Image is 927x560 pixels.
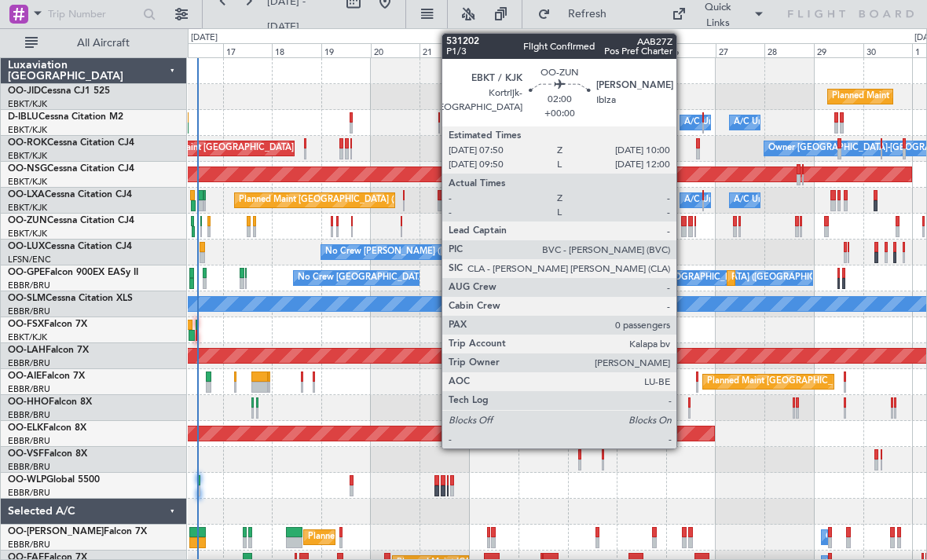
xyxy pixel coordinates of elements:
a: EBKT/KJK [8,98,47,110]
span: OO-ELK [8,423,43,433]
a: OO-LUXCessna Citation CJ4 [8,242,132,251]
a: EBBR/BRU [8,435,50,447]
span: OO-VSF [8,449,44,459]
span: OO-AIE [8,372,42,381]
span: OO-SLM [8,294,46,303]
div: 27 [716,43,765,57]
a: EBBR/BRU [8,383,50,395]
span: OO-LAH [8,346,46,355]
a: OO-FSXFalcon 7X [8,320,87,329]
a: EBBR/BRU [8,357,50,369]
span: OO-HHO [8,397,49,407]
span: OO-LXA [8,190,45,199]
a: EBKT/KJK [8,228,47,240]
span: OO-ZUN [8,216,47,225]
span: OO-FSX [8,320,44,329]
a: OO-NSGCessna Citation CJ4 [8,164,134,174]
input: Trip Number [48,2,138,26]
span: D-IBLU [8,112,38,122]
div: Planned Maint [GEOGRAPHIC_DATA] ([GEOGRAPHIC_DATA] National) [308,525,592,549]
a: EBKT/KJK [8,150,47,162]
span: OO-JID [8,86,41,96]
a: EBKT/KJK [8,176,47,188]
a: EBKT/KJK [8,124,47,136]
span: OO-GPE [8,268,45,277]
div: 30 [863,43,913,57]
div: 24 [568,43,617,57]
div: 19 [321,43,371,57]
div: No Crew [PERSON_NAME] ([PERSON_NAME]) [325,240,514,264]
a: OO-ELKFalcon 8X [8,423,86,433]
a: OO-GPEFalcon 900EX EASy II [8,268,138,277]
span: OO-WLP [8,475,46,485]
span: OO-ROK [8,138,47,148]
a: OO-ROKCessna Citation CJ4 [8,138,134,148]
div: A/C Unavailable [734,188,799,212]
a: EBBR/BRU [8,539,50,551]
div: 25 [617,43,666,57]
span: All Aircraft [41,38,166,49]
a: OO-WLPGlobal 5500 [8,475,100,485]
div: 20 [371,43,420,57]
div: 23 [518,43,568,57]
a: EBKT/KJK [8,331,47,343]
a: EBBR/BRU [8,409,50,421]
a: OO-[PERSON_NAME]Falcon 7X [8,527,147,536]
span: OO-NSG [8,164,47,174]
a: OO-SLMCessna Citation XLS [8,294,133,303]
div: Planned Maint [GEOGRAPHIC_DATA] ([GEOGRAPHIC_DATA]) [239,188,486,212]
div: Planned Maint Kortrijk-[GEOGRAPHIC_DATA] [487,214,670,238]
a: EBBR/BRU [8,461,50,473]
div: [DATE] [191,31,218,45]
span: OO-[PERSON_NAME] [8,527,104,536]
div: 16 [174,43,223,57]
a: OO-VSFFalcon 8X [8,449,87,459]
div: No Crew [GEOGRAPHIC_DATA] ([GEOGRAPHIC_DATA] National) [298,266,561,290]
a: EBBR/BRU [8,306,50,317]
a: EBBR/BRU [8,487,50,499]
span: Refresh [554,9,620,20]
div: 21 [420,43,469,57]
a: OO-LAHFalcon 7X [8,346,89,355]
a: OO-LXACessna Citation CJ4 [8,190,132,199]
a: EBBR/BRU [8,280,50,291]
span: OO-LUX [8,242,45,251]
div: No Crew [GEOGRAPHIC_DATA] ([GEOGRAPHIC_DATA] National) [621,266,884,290]
div: 18 [272,43,321,57]
a: EBKT/KJK [8,202,47,214]
a: D-IBLUCessna Citation M2 [8,112,123,122]
a: OO-ZUNCessna Citation CJ4 [8,216,134,225]
div: 26 [666,43,716,57]
div: 29 [814,43,863,57]
button: Refresh [530,2,625,27]
button: All Aircraft [17,31,170,56]
div: 28 [764,43,814,57]
div: Planned Maint [GEOGRAPHIC_DATA] ([GEOGRAPHIC_DATA]) [144,137,391,160]
div: 22 [469,43,518,57]
a: OO-HHOFalcon 8X [8,397,92,407]
button: Quick Links [664,2,772,27]
a: LFSN/ENC [8,254,51,265]
a: OO-JIDCessna CJ1 525 [8,86,110,96]
a: OO-AIEFalcon 7X [8,372,85,381]
div: 17 [223,43,273,57]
